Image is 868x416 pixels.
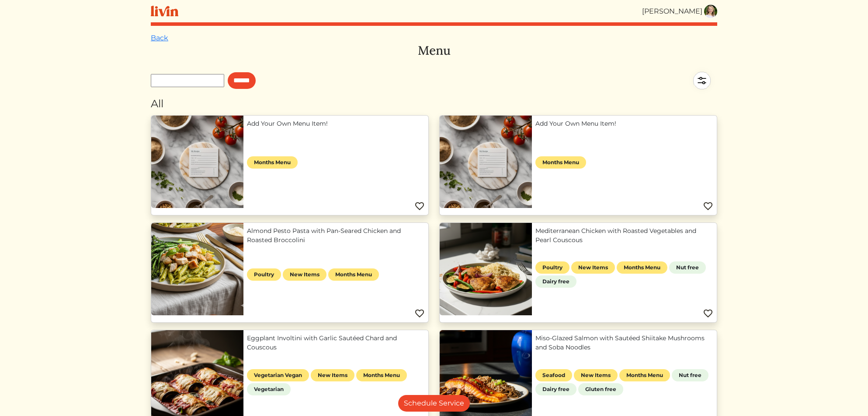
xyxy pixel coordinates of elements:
[703,201,713,212] img: Favorite menu item
[535,119,713,128] a: Add Your Own Menu Item!
[535,226,713,245] a: Mediterranean Chicken with Roasted Vegetables and Pearl Couscous
[704,5,717,18] img: a889eb8ac75f3e9ca091f00328ba8a1d
[642,6,702,17] div: [PERSON_NAME]
[247,119,425,128] a: Add Your Own Menu Item!
[414,201,425,212] img: Favorite menu item
[247,226,425,245] a: Almond Pesto Pasta with Pan-Seared Chicken and Roasted Broccolini
[687,65,717,96] img: filter-5a7d962c2457a2d01fc3f3b070ac7679cf81506dd4bc827d76cf1eb68fb85cd7.svg
[414,308,425,319] img: Favorite menu item
[151,96,717,112] div: All
[151,34,168,42] a: Back
[535,334,713,352] a: Miso-Glazed Salmon with Sautéed Shiitake Mushrooms and Soba Noodles
[398,395,470,412] a: Schedule Service
[247,334,425,352] a: Eggplant Involtini with Garlic Sautéed Chard and Couscous
[151,43,717,58] h3: Menu
[151,6,178,17] img: livin-logo-a0d97d1a881af30f6274990eb6222085a2533c92bbd1e4f22c21b4f0d0e3210c.svg
[703,308,713,319] img: Favorite menu item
